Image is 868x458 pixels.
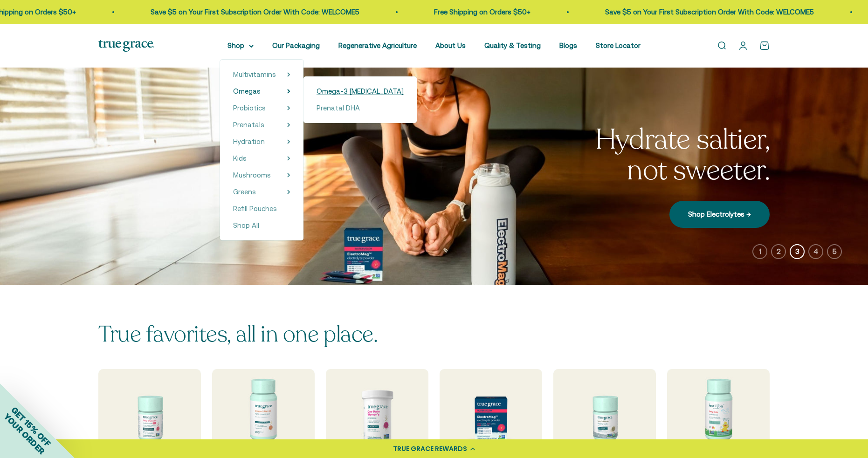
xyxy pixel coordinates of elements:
[149,7,358,18] p: Save $5 on Your First Subscription Order With Code: WELCOME5
[233,154,247,162] span: Kids
[233,171,271,179] span: Mushrooms
[233,137,265,145] span: Hydration
[233,69,290,80] summary: Multivitamins
[233,86,261,97] a: Omegas
[2,411,47,456] span: YOUR ORDER
[559,41,577,49] a: Blogs
[484,41,541,49] a: Quality & Testing
[808,244,823,259] button: 4
[317,86,404,97] a: Omega-3 [MEDICAL_DATA]
[790,244,805,259] button: 3
[317,87,404,95] span: Omega-3 [MEDICAL_DATA]
[233,136,265,147] a: Hydration
[233,186,290,198] summary: Greens
[98,319,378,349] split-lines: True favorites, all in one place.
[604,7,813,18] p: Save $5 on Your First Subscription Order With Code: WELCOME5
[752,244,767,259] button: 1
[433,8,529,16] a: Free Shipping on Orders $50+
[233,220,290,231] a: Shop All
[669,201,770,228] a: Shop Electrolytes →
[233,103,290,114] summary: Probiotics
[435,41,466,49] a: About Us
[233,86,290,97] summary: Omegas
[233,103,266,114] a: Probiotics
[233,170,271,181] a: Mushrooms
[272,41,320,49] a: Our Packaging
[233,69,276,80] a: Multivitamins
[233,104,266,112] span: Probiotics
[233,153,247,164] a: Kids
[233,170,290,181] summary: Mushrooms
[9,405,53,448] span: GET 15% OFF
[595,121,770,190] split-lines: Hydrate saltier, not sweeter.
[233,186,256,198] a: Greens
[233,188,256,196] span: Greens
[233,87,261,95] span: Omegas
[233,119,290,130] summary: Prenatals
[233,221,259,229] span: Shop All
[827,244,842,259] button: 5
[771,244,786,259] button: 2
[596,41,641,49] a: Store Locator
[233,136,290,147] summary: Hydration
[233,119,264,130] a: Prenatals
[393,444,467,454] div: TRUE GRACE REWARDS
[233,121,264,129] span: Prenatals
[233,205,277,212] span: Refill Pouches
[233,70,276,78] span: Multivitamins
[317,104,360,112] span: Prenatal DHA
[233,203,290,214] a: Refill Pouches
[317,103,404,114] a: Prenatal DHA
[338,41,417,49] a: Regenerative Agriculture
[233,153,290,164] summary: Kids
[227,40,254,51] summary: Shop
